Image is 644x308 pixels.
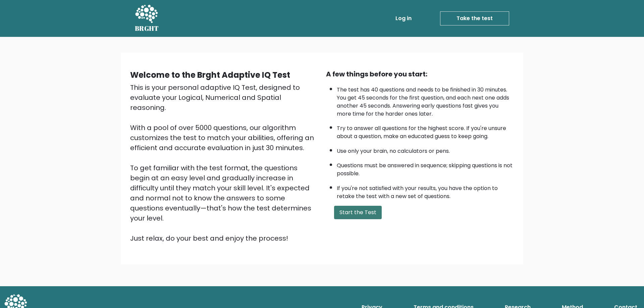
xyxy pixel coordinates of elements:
[337,82,514,118] li: The test has 40 questions and needs to be finished in 30 minutes. You get 45 seconds for the firs...
[337,121,514,140] li: Try to answer all questions for the highest score. If you're unsure about a question, make an edu...
[334,206,382,219] button: Start the Test
[130,82,318,243] div: This is your personal adaptive IQ Test, designed to evaluate your Logical, Numerical and Spatial ...
[130,69,290,80] b: Welcome to the Brght Adaptive IQ Test
[337,144,514,155] li: Use only your brain, no calculators or pens.
[440,11,509,25] a: Take the test
[337,158,514,178] li: Questions must be answered in sequence; skipping questions is not possible.
[337,181,514,200] li: If you're not satisfied with your results, you have the option to retake the test with a new set ...
[393,12,414,25] a: Log in
[135,3,159,34] a: BRGHT
[135,24,159,33] h5: BRGHT
[326,69,514,79] div: A few things before you start:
